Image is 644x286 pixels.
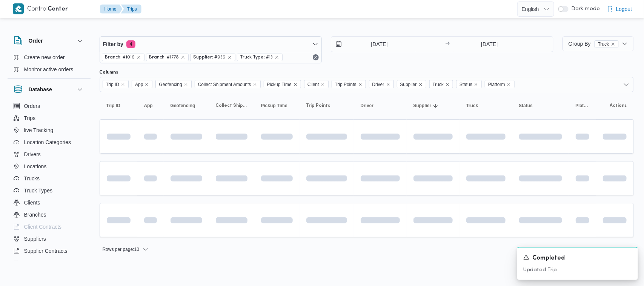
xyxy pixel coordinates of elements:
[29,85,52,94] h3: Database
[144,82,149,87] button: Remove App from selection in this group
[463,100,509,112] button: Truck
[321,82,325,87] button: Remove Client from selection in this group
[100,5,123,14] button: Home
[11,221,88,233] button: Client Contracts
[358,100,403,112] button: Driver
[397,80,426,88] span: Supplier
[171,103,195,109] span: Geofencing
[190,54,235,61] span: Supplier: #939
[307,80,319,89] span: Client
[569,41,619,47] span: Group By Truck
[410,100,456,112] button: SupplierSorted in descending order
[413,103,432,109] span: Supplier; Sorted in descending order
[121,5,141,14] button: Trips
[24,114,36,123] span: Trips
[11,185,88,197] button: Truck Types
[100,69,118,75] label: Columns
[11,245,88,257] button: Supplier Contracts
[445,42,450,47] div: →
[144,103,153,109] span: App
[105,54,135,61] span: Branch: #1016
[24,174,40,183] span: Trucks
[304,80,329,88] span: Client
[611,42,615,46] button: remove selected entity
[11,148,88,160] button: Drivers
[24,65,74,74] span: Monitor active orders
[433,103,439,109] svg: Sorted in descending order
[24,101,40,111] span: Orders
[418,82,423,87] button: Remove Supplier from selection in this group
[103,100,134,112] button: Trip ID
[372,80,384,89] span: Driver
[595,40,619,48] span: Truck
[429,80,453,88] span: Truck
[24,258,43,268] span: Devices
[335,80,357,89] span: Trip Points
[485,80,515,88] span: Platform
[137,55,141,60] button: remove selected entity
[24,150,41,159] span: Drivers
[11,63,88,75] button: Monitor active orders
[8,51,91,78] div: Order
[103,80,129,88] span: Trip ID
[445,82,450,87] button: Remove Truck from selection in this group
[24,246,68,255] span: Supplier Contracts
[195,80,261,88] span: Collect Shipment Amounts
[8,100,91,263] div: Database
[573,100,592,112] button: Platform
[456,80,482,88] span: Status
[11,112,88,124] button: Trips
[24,162,47,171] span: Locations
[598,41,609,48] span: Truck
[523,254,632,263] div: Notification
[507,82,511,87] button: Remove Platform from selection in this group
[11,257,88,269] button: Devices
[516,100,565,112] button: Status
[563,36,634,51] button: Group ByTruckremove selected entity
[576,103,589,109] span: Platform
[466,103,478,109] span: Truck
[132,80,152,88] span: App
[168,100,205,112] button: Geofencing
[258,100,296,112] button: Pickup Time
[48,6,68,12] b: Center
[267,80,292,89] span: Pickup Time
[194,54,226,61] span: Supplier: #939
[149,54,179,61] span: Branch: #1778
[24,234,46,243] span: Suppliers
[11,51,88,63] button: Create new order
[11,172,88,185] button: Trucks
[24,53,65,62] span: Create new order
[103,245,139,254] span: Rows per page : 10
[369,80,394,88] span: Driver
[11,209,88,221] button: Branches
[331,37,417,52] input: Press the down key to open a popover containing a calendar.
[253,82,257,87] button: Remove Collect Shipment Amounts from selection in this group
[181,55,185,60] button: remove selected entity
[569,6,600,12] span: Dark mode
[311,53,320,62] button: Remove
[460,80,472,89] span: Status
[361,103,374,109] span: Driver
[519,103,533,109] span: Status
[523,266,632,274] p: Updated Trip
[184,82,188,87] button: Remove Geofencing from selection in this group
[126,40,135,48] span: 4 active filters
[24,186,52,195] span: Truck Types
[146,54,189,61] span: Branch: #1778
[106,103,120,109] span: Trip ID
[100,37,322,52] button: Filter by4 active filters
[433,80,444,89] span: Truck
[306,103,330,109] span: Trip Points
[141,100,160,112] button: App
[11,160,88,172] button: Locations
[121,82,125,87] button: Remove Trip ID from selection in this group
[216,103,247,109] span: Collect Shipment Amounts
[11,233,88,245] button: Suppliers
[24,210,46,219] span: Branches
[13,3,24,14] img: X8yXhbKr1z7QwAAAABJRU5ErkJggg==
[11,136,88,148] button: Location Categories
[102,54,144,61] span: Branch: #1016
[400,80,417,89] span: Supplier
[488,80,505,89] span: Platform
